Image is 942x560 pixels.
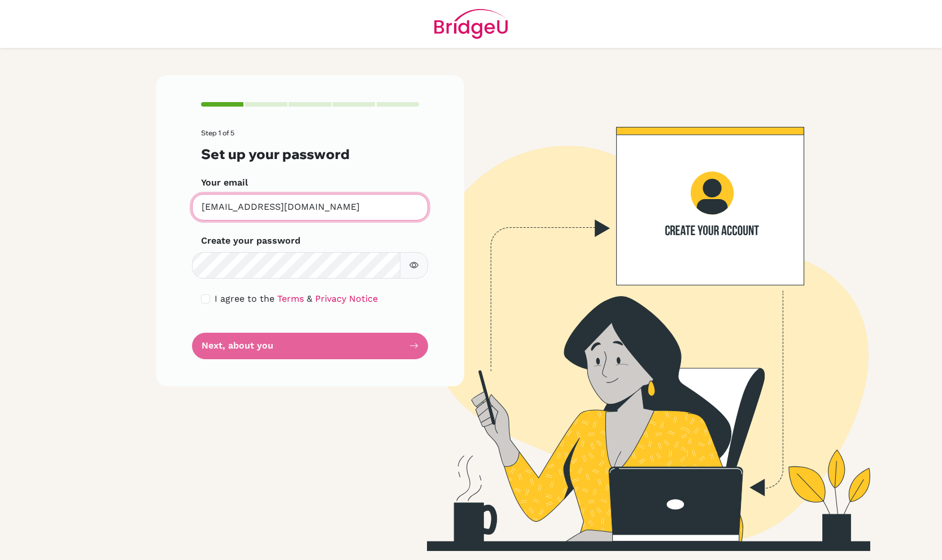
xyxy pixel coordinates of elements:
[192,194,428,221] input: Insert your email*
[307,293,312,304] span: &
[201,146,419,162] h3: Set up your password
[201,129,234,137] span: Step 1 of 5
[277,293,304,304] a: Terms
[215,293,274,304] span: I agree to the
[201,176,248,189] label: Your email
[315,293,378,304] a: Privacy Notice
[201,234,300,248] label: Create your password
